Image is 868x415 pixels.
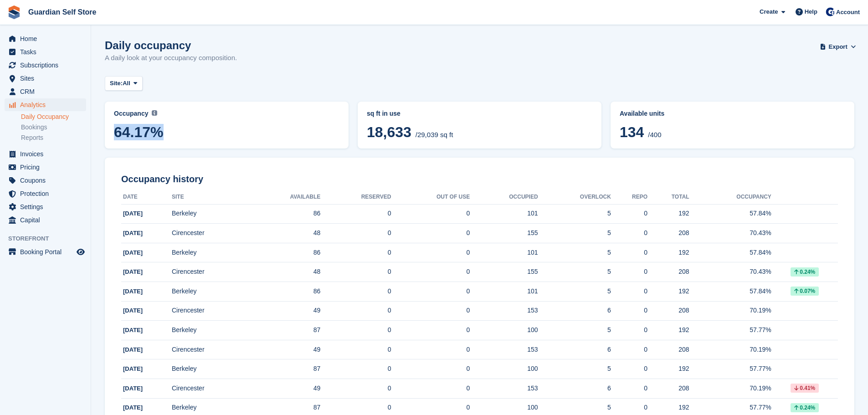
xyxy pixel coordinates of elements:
div: 100 [470,403,538,412]
td: Berkeley [172,359,249,379]
td: 87 [249,359,321,379]
a: Guardian Self Store [25,5,100,20]
span: [DATE] [123,327,143,333]
span: Site: [110,79,123,88]
div: 101 [470,287,538,296]
span: Capital [20,214,75,226]
span: Home [20,32,75,45]
a: Preview store [75,246,86,257]
td: 70.19% [689,379,771,399]
span: Analytics [20,98,75,111]
div: 153 [470,306,538,315]
th: Date [121,190,172,205]
td: Berkeley [172,243,249,262]
span: [DATE] [123,288,143,295]
td: 192 [647,359,689,379]
td: 0 [391,379,470,399]
a: menu [5,46,86,58]
td: 208 [647,301,689,321]
span: Subscriptions [20,59,75,72]
span: [DATE] [123,307,143,314]
span: /400 [648,131,661,138]
td: 0 [391,321,470,340]
td: 49 [249,301,321,321]
span: [DATE] [123,365,143,372]
td: 57.77% [689,321,771,340]
a: menu [5,246,86,258]
div: 155 [470,267,538,277]
span: [DATE] [123,385,143,392]
td: 0 [320,379,391,399]
td: 0 [320,301,391,321]
a: menu [5,98,86,111]
div: 5 [538,325,611,335]
abbr: Current percentage of units occupied or overlocked [620,109,845,118]
span: Account [836,8,860,17]
td: Cirencester [172,224,249,243]
span: 64.17% [114,124,339,140]
span: CRM [20,85,75,98]
td: 87 [249,321,321,340]
div: 0.24% [791,267,819,277]
td: 192 [647,321,689,340]
div: 0 [611,306,647,315]
th: Site [172,190,249,205]
span: [DATE] [123,249,143,256]
div: 0 [611,248,647,257]
td: 0 [391,243,470,262]
th: Occupancy [689,190,771,205]
span: Export [829,42,847,51]
td: 0 [391,224,470,243]
span: Help [805,7,817,16]
a: menu [5,187,86,200]
div: 0.41% [791,384,819,393]
a: menu [5,59,86,72]
div: 0.07% [791,287,819,296]
a: menu [5,32,86,45]
th: Total [647,190,689,205]
td: 0 [320,282,391,302]
a: menu [5,72,86,85]
span: Create [760,7,778,16]
img: Tom Scott [826,7,835,16]
th: Reserved [320,190,391,205]
td: 48 [249,262,321,282]
td: 0 [391,359,470,379]
div: 153 [470,345,538,354]
span: 134 [620,124,644,140]
td: Berkeley [172,204,249,224]
td: 57.84% [689,282,771,302]
div: 5 [538,364,611,374]
div: 0 [611,345,647,354]
div: 0.24% [791,403,819,412]
div: 5 [538,248,611,257]
td: 70.43% [689,262,771,282]
div: 0 [611,209,647,218]
td: 49 [249,340,321,359]
div: 0 [611,384,647,393]
div: 5 [538,403,611,412]
div: 0 [611,287,647,296]
span: All [123,79,130,88]
td: 0 [320,262,391,282]
div: 100 [470,325,538,335]
td: 208 [647,379,689,399]
td: 192 [647,282,689,302]
span: [DATE] [123,346,143,353]
span: Booking Portal [20,246,75,258]
div: 155 [470,228,538,238]
abbr: Current breakdown of %{unit} occupied [367,109,592,118]
div: 0 [611,403,647,412]
td: 0 [320,321,391,340]
td: Cirencester [172,262,249,282]
td: 0 [320,340,391,359]
span: Coupons [20,174,75,187]
td: 48 [249,224,321,243]
span: Settings [20,200,75,213]
span: [DATE] [123,230,143,236]
td: 86 [249,243,321,262]
div: 101 [470,248,538,257]
div: 0 [611,267,647,277]
button: Export [822,39,854,54]
span: Occupancy [114,110,148,117]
